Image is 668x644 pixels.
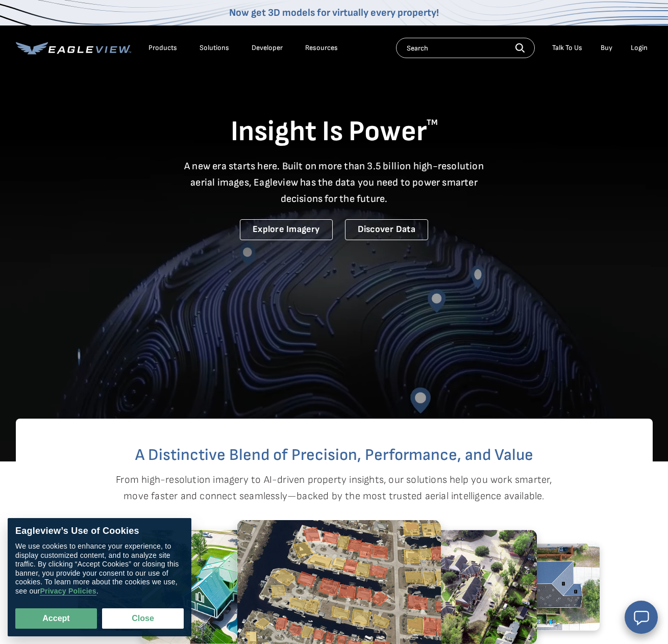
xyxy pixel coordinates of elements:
h2: A Distinctive Blend of Precision, Performance, and Value [57,447,612,463]
div: We use cookies to enhance your experience, to display customized content, and to analyze site tra... [15,542,184,596]
a: Discover Data [345,219,428,240]
div: Solutions [200,43,229,53]
button: Open chat window [625,601,658,634]
input: Search [396,38,535,58]
button: Close [102,608,184,629]
a: Developer [252,43,283,53]
a: Buy [601,43,612,53]
a: Privacy Policies [40,587,96,596]
p: From high-resolution imagery to AI-driven property insights, our solutions help you work smarter,... [116,472,553,504]
a: Explore Imagery [240,219,333,240]
p: A new era starts here. Built on more than 3.5 billion high-resolution aerial images, Eagleview ha... [178,158,490,207]
button: Accept [15,608,97,629]
div: Products [149,43,177,53]
div: Resources [305,43,338,53]
img: 4.2.png [141,530,315,644]
div: Login [631,43,648,53]
div: Eagleview’s Use of Cookies [15,526,184,537]
a: Now get 3D models for virtually every property! [229,7,439,19]
div: Talk To Us [552,43,582,53]
sup: TM [427,118,438,127]
h1: Insight Is Power [16,114,653,150]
